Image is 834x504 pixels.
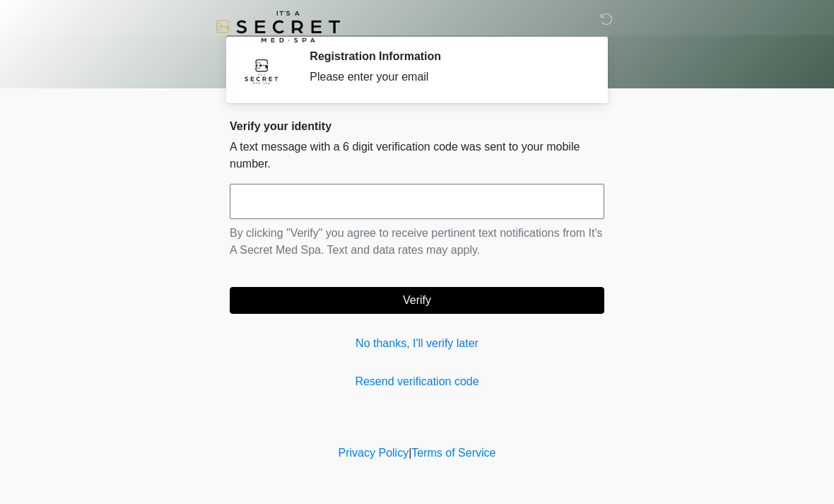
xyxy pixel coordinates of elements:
[339,447,409,459] a: Privacy Policy
[230,335,604,352] a: No thanks, I'll verify later
[230,287,604,314] button: Verify
[230,225,604,259] p: By clicking "Verify" you agree to receive pertinent text notifications from It's A Secret Med Spa...
[411,447,495,459] a: Terms of Service
[310,69,583,86] div: Please enter your email
[230,119,604,133] h2: Verify your identity
[216,11,340,42] img: It's A Secret Med Spa Logo
[230,373,604,390] a: Resend verification code
[310,49,583,63] h2: Registration Information
[240,49,283,92] img: Agent Avatar
[409,447,411,459] a: |
[230,139,604,172] p: A text message with a 6 digit verification code was sent to your mobile number.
